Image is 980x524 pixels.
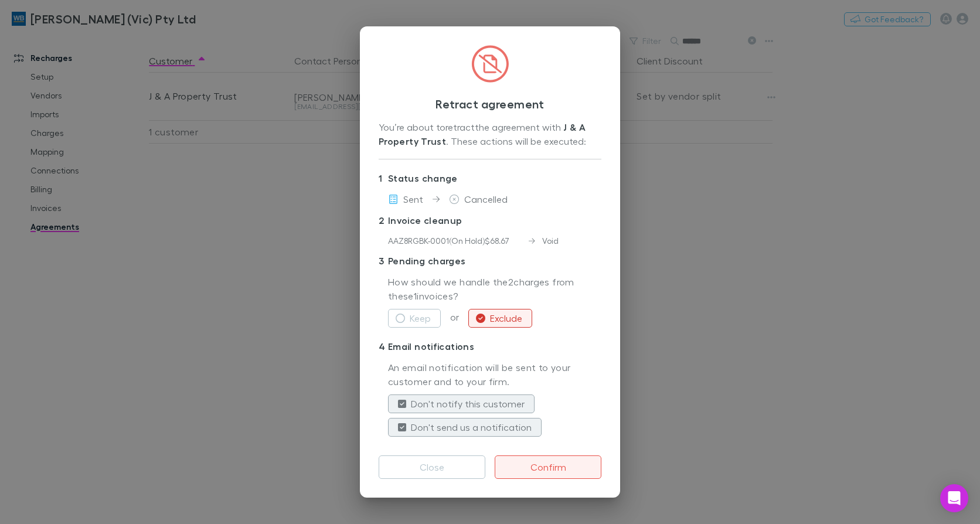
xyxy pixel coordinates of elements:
[411,397,525,411] label: Don't notify this customer
[411,420,532,434] label: Don't send us a notification
[388,234,529,247] div: AAZ8RGBK-0001 ( On Hold ) $68.67
[940,484,968,512] div: Open Intercom Messenger
[388,418,542,437] button: Don't send us a notification
[464,193,508,205] span: Cancelled
[379,120,601,149] div: You’re about to retract the agreement with . These actions will be executed:
[471,45,509,83] img: CircledFileSlash.svg
[388,360,601,390] p: An email notification will be sent to your customer and to your firm.
[379,169,601,188] p: Status change
[379,337,601,356] p: Email notifications
[388,275,601,304] p: How should we handle the 2 charges from these 1 invoices?
[495,455,601,479] button: Confirm
[379,213,388,227] div: 2
[403,193,423,205] span: Sent
[379,254,388,268] div: 3
[379,455,485,479] button: Close
[379,251,601,270] p: Pending charges
[379,211,601,230] p: Invoice cleanup
[379,171,388,185] div: 1
[441,311,468,322] span: or
[379,97,601,111] h3: Retract agreement
[388,394,535,413] button: Don't notify this customer
[388,309,441,328] button: Keep
[529,234,559,247] div: Void
[379,339,388,353] div: 4
[468,309,532,328] button: Exclude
